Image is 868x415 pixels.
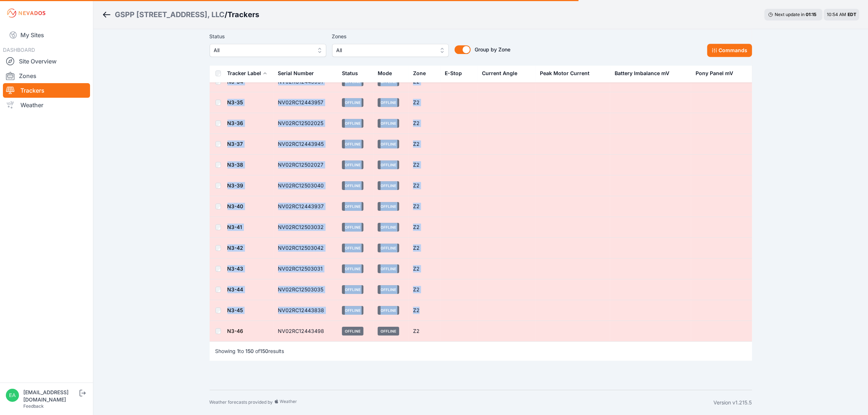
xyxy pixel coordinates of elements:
div: Battery Imbalance mV [615,70,669,77]
a: Trackers [3,83,90,98]
span: EDT [848,12,856,17]
span: / [225,9,227,20]
span: Offline [378,160,399,169]
span: 150 [246,348,254,354]
a: Zones [3,69,90,83]
a: N3-42 [227,245,244,251]
div: Pony Panel mV [696,70,733,77]
td: Z2 [409,321,440,342]
td: Z2 [409,217,440,238]
div: Zone [413,70,426,77]
div: Current Angle [482,70,517,77]
a: N3-41 [227,224,242,230]
a: N3-35 [227,99,243,105]
span: Offline [378,223,399,232]
td: Z2 [409,113,440,134]
td: NV02RC12503040 [274,175,338,196]
td: NV02RC12443957 [274,92,338,113]
span: Offline [378,264,399,273]
td: Z2 [409,238,440,259]
button: Status [342,65,364,82]
td: NV02RC12443498 [274,321,338,342]
div: Status [342,70,358,77]
div: Serial Number [278,70,314,77]
p: Showing to of results [215,348,284,355]
div: Version v1.215.5 [714,399,752,406]
td: NV02RC12503035 [274,279,338,300]
label: Status [210,32,326,41]
a: N3-45 [227,307,243,313]
td: NV02RC12443937 [274,196,338,217]
span: Offline [342,160,363,169]
a: N3-44 [227,286,244,292]
a: N3-40 [227,203,244,209]
td: NV02RC12443838 [274,300,338,321]
td: Z2 [409,175,440,196]
button: Mode [378,65,398,82]
button: Tracker Label [227,65,267,82]
span: Next update in [775,12,805,17]
span: 150 [260,348,269,354]
a: N3-36 [227,120,244,126]
span: 10:54 AM [827,12,846,17]
td: NV02RC12503042 [274,238,338,259]
div: [EMAIL_ADDRESS][DOMAIN_NAME] [23,389,78,403]
button: Zone [413,65,432,82]
span: Offline [342,181,363,190]
span: DASHBOARD [3,47,35,53]
button: All [332,44,449,57]
a: My Sites [3,26,90,44]
button: Peak Motor Current [540,65,595,82]
td: Z2 [409,134,440,155]
td: Z2 [409,92,440,113]
span: Offline [378,202,399,211]
a: Feedback [23,403,44,409]
td: NV02RC12503032 [274,217,338,238]
span: Offline [342,327,363,336]
button: Commands [707,44,752,57]
h3: Trackers [227,9,259,20]
span: Offline [342,264,363,273]
span: Offline [342,223,363,232]
span: Group by Zone [475,46,511,53]
span: Offline [378,140,399,148]
button: All [210,44,326,57]
a: N3-38 [227,162,244,168]
a: N3-39 [227,182,244,189]
span: Offline [342,119,363,128]
span: Offline [378,244,399,252]
button: Current Angle [482,65,523,82]
a: Weather [3,98,90,112]
span: Offline [342,306,363,315]
td: NV02RC12503031 [274,259,338,279]
span: All [336,46,434,55]
span: All [214,46,312,55]
button: Serial Number [278,65,320,82]
span: Offline [378,306,399,315]
td: NV02RC12502027 [274,155,338,175]
div: E-Stop [445,70,462,77]
div: Peak Motor Current [540,70,589,77]
img: eamon@nevados.solar [6,389,19,402]
a: N3-43 [227,265,244,272]
a: N3-37 [227,141,243,147]
td: NV02RC12443945 [274,134,338,155]
td: Z2 [409,155,440,175]
div: 01 : 15 [806,12,819,18]
span: Offline [378,181,399,190]
div: Weather forecasts provided by [210,399,714,406]
span: Offline [378,119,399,128]
a: N3-46 [227,328,244,334]
a: GSPP [STREET_ADDRESS], LLC [115,9,225,20]
td: Z2 [409,259,440,279]
span: Offline [378,327,399,336]
span: Offline [378,285,399,294]
button: E-Stop [445,65,468,82]
td: Z2 [409,300,440,321]
td: NV02RC12502025 [274,113,338,134]
label: Zones [332,32,449,41]
span: Offline [342,244,363,252]
span: Offline [342,202,363,211]
span: Offline [378,98,399,107]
